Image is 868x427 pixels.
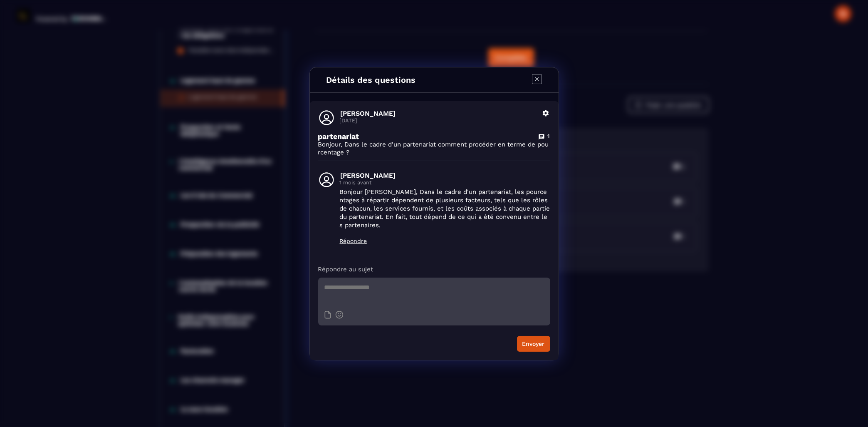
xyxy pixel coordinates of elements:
p: [DATE] [340,117,537,124]
p: Bonjour, Dans le cadre d'un partenariat comment procéder en terme de pourcentage ? [318,141,550,156]
button: Envoyer [517,336,550,352]
h4: Détails des questions [326,75,416,85]
p: Répondre au sujet [318,265,550,273]
p: Bonjour [PERSON_NAME], Dans le cadre d'un partenariat, les pourcentages à répartir dépendent de p... [340,188,550,229]
p: 1 mois avant [340,179,550,186]
p: [PERSON_NAME] [341,171,550,179]
p: Répondre [340,238,550,244]
p: partenariat [318,132,359,141]
p: 1 [548,132,550,140]
p: [PERSON_NAME] [341,109,537,117]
